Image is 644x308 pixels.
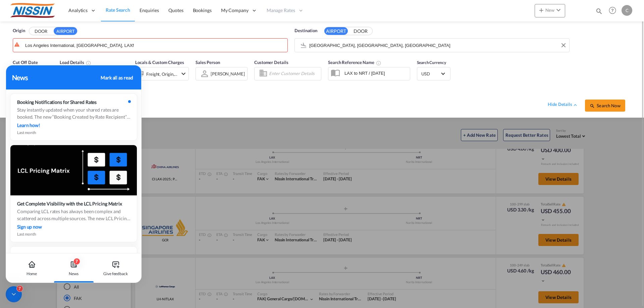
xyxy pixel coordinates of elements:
md-input-container: Fukuoka, Fukuoka, FUK [295,39,569,52]
button: Clear Input [558,40,569,50]
md-icon: icon-magnify [590,103,595,109]
span: Enquiries [140,7,159,13]
div: icon-magnify [595,7,603,17]
input: Enter Customer Details [269,69,319,79]
md-icon: Your search will be saved by the below given name [376,60,381,66]
span: Sales Person [196,60,220,65]
button: icon-magnifySearch Now [585,100,625,112]
span: Cut Off Date [13,60,38,65]
md-icon: icon-chevron-down [179,70,187,78]
img: 485da9108dca11f0a63a77e390b9b49c.jpg [10,3,55,18]
span: Customer Details [254,60,288,65]
span: New [537,7,562,13]
span: USD [421,71,440,77]
md-icon: icon-magnify [595,7,603,15]
span: Manage Rates [267,7,295,14]
md-icon: icon-chevron-down [554,6,562,14]
button: icon-plus 400-fgNewicon-chevron-down [535,4,565,17]
span: icon-magnifySearch Now [590,103,620,108]
button: AIRPORT [54,27,77,35]
div: hide detailsicon-chevron-up [548,101,578,108]
md-select: Select Currency: $ USDUnited States Dollar [421,69,447,78]
span: Quotes [168,7,183,13]
md-icon: icon-plus 400-fg [537,6,545,14]
div: [PERSON_NAME] [211,71,245,76]
span: Rate Search [106,7,130,13]
input: Search Reference Name [341,68,410,78]
span: Locals & Custom Charges [135,60,184,65]
span: Help [607,5,618,16]
button: DOOR [349,27,372,35]
input: Search by Airport [309,40,566,50]
md-input-container: Los Angeles International, Los Angeles, LAX [13,39,287,52]
span: Origin [13,27,25,34]
md-select: Sales Person: Chikako Isawa [210,69,246,78]
div: Freight Origin Destinationicon-chevron-down [135,67,189,80]
span: My Company [221,7,249,14]
div: Help [607,5,622,17]
input: Search by Airport [25,40,284,50]
div: Freight Origin Destination [146,69,178,79]
div: C [622,5,632,16]
span: Analytics [68,7,88,14]
button: DOOR [29,27,53,35]
button: AIRPORT [324,27,348,35]
span: Destination [294,27,317,34]
span: Load Details [60,60,91,65]
md-icon: icon-chevron-up [572,102,578,108]
span: Bookings [193,7,212,13]
span: Search Reference Name [328,60,381,65]
md-icon: Chargeable Weight [86,60,91,66]
span: Search Currency [417,60,446,65]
